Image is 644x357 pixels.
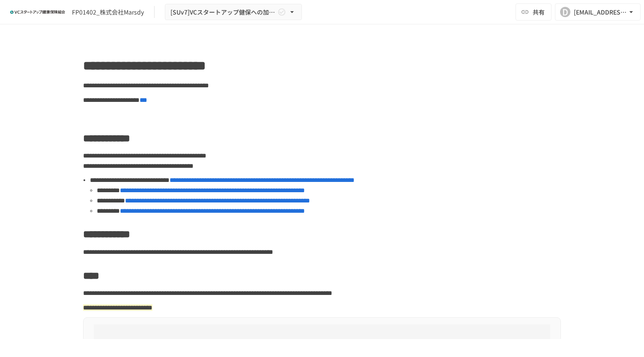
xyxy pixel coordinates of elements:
div: D [560,7,570,17]
div: [EMAIL_ADDRESS][DOMAIN_NAME] [574,7,627,18]
button: [SUv7]VCスタートアップ健保への加入申請手続き [165,4,302,21]
img: ZDfHsVrhrXUoWEWGWYf8C4Fv4dEjYTEDCNvmL73B7ox [10,5,65,19]
button: 共有 [516,3,552,21]
button: D[EMAIL_ADDRESS][DOMAIN_NAME] [555,3,641,21]
span: [SUv7]VCスタートアップ健保への加入申請手続き [170,7,276,18]
div: FP01402_株式会社Marsdy [72,8,144,17]
span: 共有 [533,7,545,17]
